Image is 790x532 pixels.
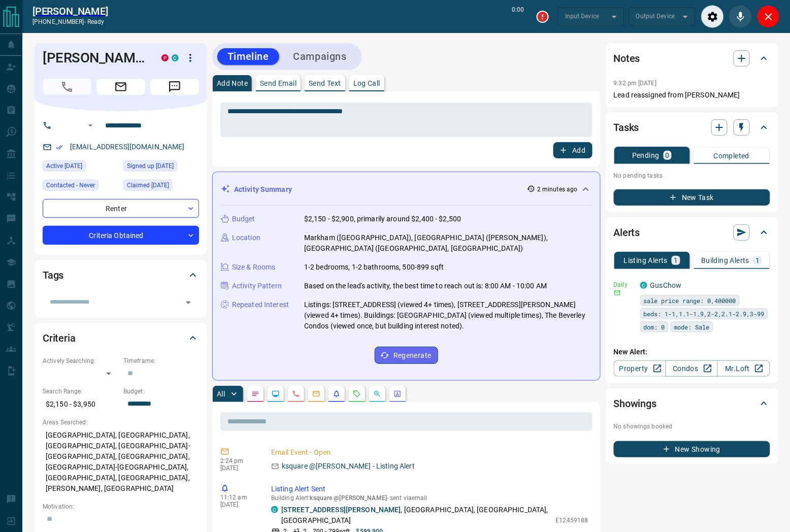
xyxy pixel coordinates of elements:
[512,5,524,28] p: 0:00
[624,257,668,264] p: Listing Alerts
[281,506,401,514] a: [STREET_ADDRESS][PERSON_NAME]
[43,263,199,287] div: Tags
[644,322,665,332] span: dom: 0
[666,152,670,159] p: 0
[271,506,278,513] div: condos.ca
[304,281,547,291] p: Based on the lead's activity, the best time to reach out is: 8:00 AM - 10:00 AM
[220,494,256,501] p: 11:12 am
[614,280,634,289] p: Daily
[217,80,248,87] p: Add Note
[234,184,292,195] p: Activity Summary
[304,232,592,254] p: Markham ([GEOGRAPHIC_DATA]), [GEOGRAPHIC_DATA] ([PERSON_NAME]), [GEOGRAPHIC_DATA] ([GEOGRAPHIC_DA...
[353,80,380,87] p: Log Call
[220,464,256,472] p: [DATE]
[537,185,577,194] p: 2 minutes ago
[650,281,682,289] a: GusChow
[43,226,199,245] div: Criteria Obtained
[32,5,108,17] a: [PERSON_NAME]
[614,391,770,416] div: Showings
[272,390,280,398] svg: Lead Browsing Activity
[70,143,185,151] a: [EMAIL_ADDRESS][DOMAIN_NAME]
[123,180,199,194] div: Mon Jul 10 2023
[260,80,297,87] p: Send Email
[674,322,710,332] span: mode: Sale
[309,80,341,87] p: Send Text
[292,390,300,398] svg: Calls
[282,461,415,472] p: ksquare @[PERSON_NAME] - Listing Alert
[375,347,438,364] button: Regenerate
[666,360,718,377] a: Condos
[217,390,225,397] p: All
[701,5,724,28] div: Audio Settings
[304,214,461,224] p: $2,150 - $2,900, primarily around $2,400 - $2,500
[221,180,592,199] div: Activity Summary2 minutes ago
[614,189,770,206] button: New Task
[96,79,145,95] span: Email
[614,119,639,136] h2: Tasks
[353,390,361,398] svg: Requests
[172,54,179,61] div: condos.ca
[56,144,63,151] svg: Email Verified
[281,505,551,526] p: , [GEOGRAPHIC_DATA], [GEOGRAPHIC_DATA], [GEOGRAPHIC_DATA]
[232,214,255,224] p: Budget
[220,457,256,464] p: 2:24 pm
[271,494,588,502] p: Building Alert : - sent via email
[87,18,105,25] span: ready
[717,360,770,377] a: Mr.Loft
[644,295,736,306] span: sale price range: 0,400000
[757,5,780,28] div: Close
[232,232,260,243] p: Location
[127,180,169,190] span: Claimed [DATE]
[232,300,289,310] p: Repeated Interest
[181,295,195,310] button: Open
[123,356,199,365] p: Timeframe:
[304,262,444,273] p: 1-2 bedrooms, 1-2 bathrooms, 500-899 sqft
[84,119,96,131] button: Open
[614,395,657,412] h2: Showings
[43,427,199,497] p: [GEOGRAPHIC_DATA], [GEOGRAPHIC_DATA], [GEOGRAPHIC_DATA], [GEOGRAPHIC_DATA]-[GEOGRAPHIC_DATA], [GE...
[614,168,770,183] p: No pending tasks
[43,50,146,66] h1: [PERSON_NAME]
[714,152,750,159] p: Completed
[614,50,640,66] h2: Notes
[271,447,588,458] p: Email Event - Open
[43,160,118,175] div: Mon Oct 13 2025
[46,161,82,171] span: Active [DATE]
[614,441,770,457] button: New Showing
[674,257,678,264] p: 1
[32,17,108,26] p: [PHONE_NUMBER] -
[614,115,770,140] div: Tasks
[161,54,169,61] div: property.ca
[614,360,666,377] a: Property
[123,387,199,396] p: Budget:
[701,257,749,264] p: Building Alerts
[393,390,402,398] svg: Agent Actions
[614,90,770,101] p: Lead reassigned from [PERSON_NAME]
[556,516,588,525] p: E12459188
[640,282,647,289] div: condos.ca
[220,501,256,508] p: [DATE]
[333,390,341,398] svg: Listing Alerts
[43,199,199,218] div: Renter
[217,48,279,65] button: Timeline
[127,161,174,171] span: Signed up [DATE]
[310,494,387,502] span: ksquare @[PERSON_NAME]
[614,220,770,245] div: Alerts
[614,80,657,87] p: 9:32 pm [DATE]
[43,356,118,365] p: Actively Searching:
[614,422,770,431] p: No showings booked
[43,330,76,346] h2: Criteria
[271,484,588,494] p: Listing Alert Sent
[304,300,592,331] p: Listings: [STREET_ADDRESS] (viewed 4+ times), [STREET_ADDRESS][PERSON_NAME] (viewed 4+ times). Bu...
[755,257,760,264] p: 1
[614,347,770,357] p: New Alert:
[614,289,621,296] svg: Email
[644,309,765,319] span: beds: 1-1,1.1-1.9,2-2,2.1-2.9,3-99
[312,390,320,398] svg: Emails
[43,79,91,95] span: Call
[150,79,199,95] span: Message
[232,281,282,291] p: Activity Pattern
[283,48,357,65] button: Campaigns
[43,418,199,427] p: Areas Searched:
